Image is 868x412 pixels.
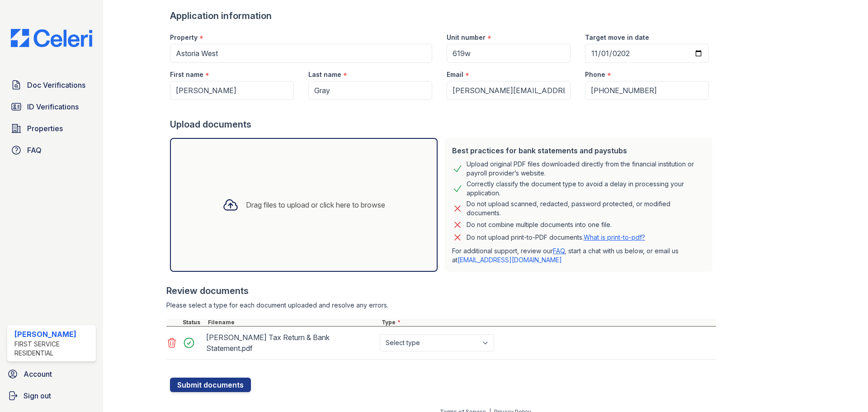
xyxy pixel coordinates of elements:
div: Correctly classify the document type to avoid a delay in processing your application. [467,180,705,198]
label: Target move in date [585,33,649,42]
label: Phone [585,70,605,79]
a: ID Verifications [7,98,96,116]
a: Account [4,365,99,383]
button: Submit documents [170,378,251,392]
div: Review documents [166,284,716,297]
div: Do not combine multiple documents into one file. [467,219,612,230]
div: Do not upload scanned, redacted, password protected, or modified documents. [467,199,705,218]
div: Upload documents [170,118,716,131]
span: Account [24,369,52,379]
label: Property [170,33,198,42]
span: ID Verifications [27,101,79,112]
span: FAQ [27,145,42,156]
div: Type [380,319,716,326]
div: Drag files to upload or click here to browse [246,199,385,210]
div: Please select a type for each document uploaded and resolve any errors. [166,301,716,310]
p: For additional support, review our , start a chat with us below, or email us at [452,246,705,265]
div: [PERSON_NAME] Tax Return & Bank Statement.pdf [206,330,376,355]
div: First Service Residential [14,340,92,358]
span: Properties [27,123,63,134]
img: CE_Logo_Blue-a8612792a0a2168367f1c8372b55b34899dd931a85d93a1a3d3e32e68fde9ad4.png [4,29,99,47]
a: Doc Verifications [7,76,96,94]
div: Application information [170,9,716,22]
label: Last name [308,70,341,79]
a: [EMAIL_ADDRESS][DOMAIN_NAME] [458,256,562,264]
span: Doc Verifications [27,80,85,90]
a: Sign out [4,387,99,405]
label: Email [447,70,463,79]
label: First name [170,70,203,79]
span: Sign out [24,390,51,401]
a: Properties [7,119,96,137]
div: Status [181,319,206,326]
div: Best practices for bank statements and paystubs [452,145,705,156]
div: Filename [206,319,380,326]
p: Do not upload print-to-PDF documents. [467,233,645,242]
div: [PERSON_NAME] [14,329,92,340]
div: Upload original PDF files downloaded directly from the financial institution or payroll provider’... [467,160,705,178]
a: FAQ [7,141,96,159]
a: FAQ [553,247,565,255]
label: Unit number [447,33,486,42]
a: What is print-to-pdf? [584,233,645,241]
